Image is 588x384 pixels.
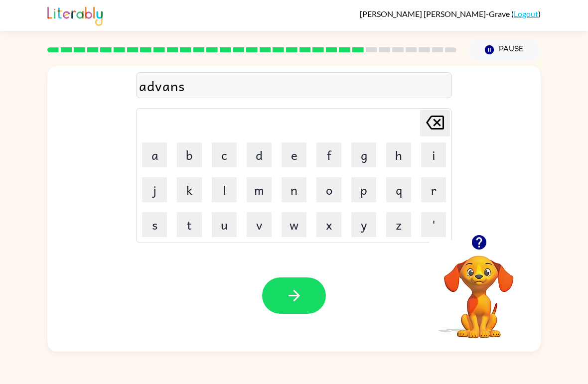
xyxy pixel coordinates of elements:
button: c [212,142,237,167]
span: [PERSON_NAME] [PERSON_NAME]-Grave [360,9,511,18]
button: f [316,142,341,167]
button: Pause [468,38,541,61]
button: u [212,212,237,237]
button: y [351,212,376,237]
button: e [282,142,306,167]
button: b [177,142,202,167]
button: g [351,142,376,167]
button: r [421,177,446,202]
button: o [316,177,341,202]
div: ( ) [360,9,541,18]
button: p [351,177,376,202]
button: a [142,142,167,167]
button: m [247,177,272,202]
div: advans [139,75,449,96]
button: z [386,212,411,237]
button: k [177,177,202,202]
button: w [282,212,306,237]
img: Literably [47,4,103,26]
button: x [316,212,341,237]
button: t [177,212,202,237]
button: h [386,142,411,167]
button: n [282,177,306,202]
button: d [247,142,272,167]
a: Logout [514,9,538,18]
button: l [212,177,237,202]
button: ' [421,212,446,237]
button: q [386,177,411,202]
video: Your browser must support playing .mp4 files to use Literably. Please try using another browser. [429,240,529,340]
button: s [142,212,167,237]
button: i [421,142,446,167]
button: j [142,177,167,202]
button: v [247,212,272,237]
